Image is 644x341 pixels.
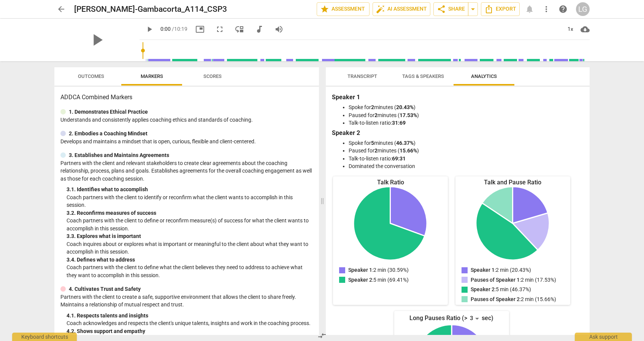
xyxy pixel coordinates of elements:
[332,129,360,136] b: Speaker 2
[67,327,313,335] div: 4. 2. Shows support and empathy
[317,331,327,340] span: compare_arrows
[402,73,444,79] span: Tags & Speakers
[255,25,264,34] span: audiotrack
[67,186,313,193] div: 3. 1. Identifies what to accomplish
[141,73,163,79] span: Markers
[396,104,414,110] b: 20.43%
[332,94,360,101] b: Speaker 1
[320,5,329,14] span: star
[172,26,187,32] span: / 10:19
[317,2,370,16] button: Assessment
[67,240,313,256] p: Coach inquires about or explores what is important or meaningful to the client about what they wa...
[433,2,468,16] button: Share
[471,296,520,302] span: Pauses of Speaker 2
[481,2,520,16] button: Export
[233,22,246,36] button: View player as separate pane
[143,22,156,36] button: Play
[374,148,378,154] b: 2
[67,217,313,232] p: Coach partners with the client to define or reconfirm measure(s) of success for what the client w...
[74,5,227,14] h2: [PERSON_NAME]-Gambacorta_A114_CSP3
[57,5,66,14] span: arrow_back
[67,209,313,217] div: 3. 2. Reconfirms measures of success
[471,266,531,274] p: : 2 min (20.43%)
[556,2,570,16] a: Help
[392,155,406,162] b: 69:31
[333,178,448,187] div: Talk Ratio
[471,295,556,303] p: : 2 min (15.66%)
[349,162,582,170] li: Dominated the conversation
[349,111,582,119] li: Paused for minutes ( )
[396,140,414,146] b: 46.37%
[376,5,385,14] span: auto_fix_high
[60,138,313,146] p: Develops and maintains a mindset that is open, curious, flexible and client-centered.
[69,108,148,116] p: 1. Demonstrates Ethical Practice
[160,26,171,32] span: 0:00
[145,25,154,34] span: play_arrow
[12,333,77,341] div: Keyboard shortcuts
[348,276,409,284] p: : 5 min (69.41%)
[349,119,582,127] li: Talk-to-listen ratio:
[348,266,409,274] p: : 2 min (30.59%)
[563,23,577,35] div: 1x
[213,22,227,36] button: Fullscreen
[348,277,372,283] span: Speaker 2
[60,159,313,183] p: Partners with the client and relevant stakeholders to create clear agreements about the coaching ...
[69,130,148,138] p: 2. Embodies a Coaching Mindset
[437,5,465,14] span: Share
[471,285,531,293] p: : 5 min (46.37%)
[193,22,207,36] button: Picture in picture
[471,276,556,284] p: : 2 min (17.53%)
[400,112,417,118] b: 17.53%
[471,277,520,283] span: Pauses of Speaker 1
[394,312,509,325] div: Long Pauses Ratio (> sec)
[542,5,551,14] span: more_vert
[558,5,568,14] span: help
[60,93,313,102] h3: ADDCA Combined Markers
[69,151,169,159] p: 3. Establishes and Maintains Agreements
[67,232,313,240] div: 3. 3. Explores what is important
[67,263,313,279] p: Coach partners with the client to define what the client believes they need to address to achieve...
[67,312,313,320] div: 4. 1. Respects talents and insights
[349,103,582,111] li: Spoke for minutes ( )
[274,25,284,34] span: volume_up
[371,140,374,146] b: 5
[374,112,378,118] b: 2
[320,5,366,14] span: Assessment
[575,333,632,341] div: Ask support
[400,148,417,154] b: 15.66%
[347,73,377,79] span: Transcript
[468,5,477,14] span: arrow_drop_down
[349,147,582,155] li: Paused for minutes ( )
[392,120,406,126] b: 31:69
[67,319,313,327] p: Coach acknowledges and respects the client's unique talents, insights and work in the coaching pr...
[87,30,107,50] span: play_arrow
[215,25,224,34] span: fullscreen
[60,116,313,124] p: Understands and consistently applies coaching ethics and standards of coaching.
[484,5,516,14] span: Export
[349,139,582,147] li: Spoke for minutes ( )
[272,22,286,36] button: Volume
[69,285,141,293] p: 4. Cultivates Trust and Safety
[252,22,266,36] button: Switch to audio player
[373,2,430,16] button: AI Assessment
[195,25,205,34] span: picture_in_picture
[376,5,427,14] span: AI Assessment
[203,73,222,79] span: Scores
[471,267,495,273] span: Speaker 1
[235,25,244,34] span: move_down
[60,293,313,309] p: Partners with the client to create a safe, supportive environment that allows the client to share...
[67,256,313,264] div: 3. 4. Defines what to address
[471,73,497,79] span: Analytics
[576,2,590,16] button: LG
[348,267,372,273] span: Speaker 1
[349,155,582,163] li: Talk-to-listen ratio:
[455,178,570,187] div: Talk and Pause Ratio
[371,104,374,110] b: 2
[581,25,590,34] span: cloud_download
[437,5,446,14] span: share
[67,193,313,209] p: Coach partners with the client to identify or reconfirm what the client wants to accomplish in th...
[471,286,495,292] span: Speaker 2
[78,73,104,79] span: Outcomes
[468,2,478,16] button: Sharing summary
